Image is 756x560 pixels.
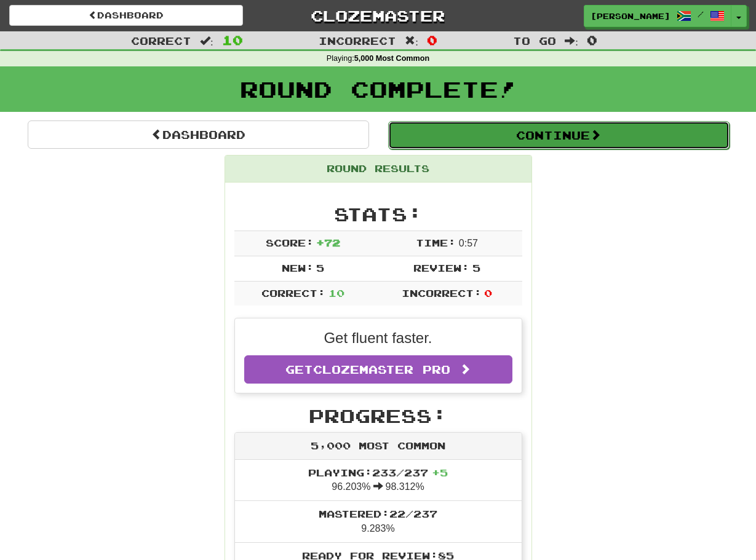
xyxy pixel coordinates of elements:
[131,34,191,47] span: Correct
[9,5,243,26] a: Dashboard
[282,262,314,274] span: New:
[316,237,340,248] span: + 72
[234,204,522,224] h2: Stats:
[565,36,578,46] span: :
[584,5,731,27] a: [PERSON_NAME] /
[200,36,213,46] span: :
[244,328,512,349] p: Get fluent faster.
[413,262,469,274] span: Review:
[472,262,480,274] span: 5
[235,460,522,502] li: 96.203% 98.312%
[266,237,314,248] span: Score:
[244,355,512,384] a: GetClozemaster Pro
[402,287,482,299] span: Incorrect:
[427,33,437,47] span: 0
[28,120,369,149] a: Dashboard
[416,237,456,248] span: Time:
[459,238,478,248] span: 0 : 57
[313,363,450,376] span: Clozemaster Pro
[225,156,531,183] div: Round Results
[388,121,730,149] button: Continue
[432,467,448,478] span: + 5
[234,406,522,426] h2: Progress:
[308,467,448,478] span: Playing: 233 / 237
[316,262,324,274] span: 5
[513,34,556,47] span: To go
[328,287,344,299] span: 10
[354,54,429,63] strong: 5,000 Most Common
[698,10,704,18] span: /
[319,34,396,47] span: Incorrect
[591,10,670,22] span: [PERSON_NAME]
[261,287,325,299] span: Correct:
[405,36,418,46] span: :
[319,508,437,519] span: Mastered: 22 / 237
[587,33,597,47] span: 0
[261,5,495,26] a: Clozemaster
[4,77,752,101] h1: Round Complete!
[484,287,492,299] span: 0
[222,33,243,47] span: 10
[235,433,522,460] div: 5,000 Most Common
[235,500,522,543] li: 9.283%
